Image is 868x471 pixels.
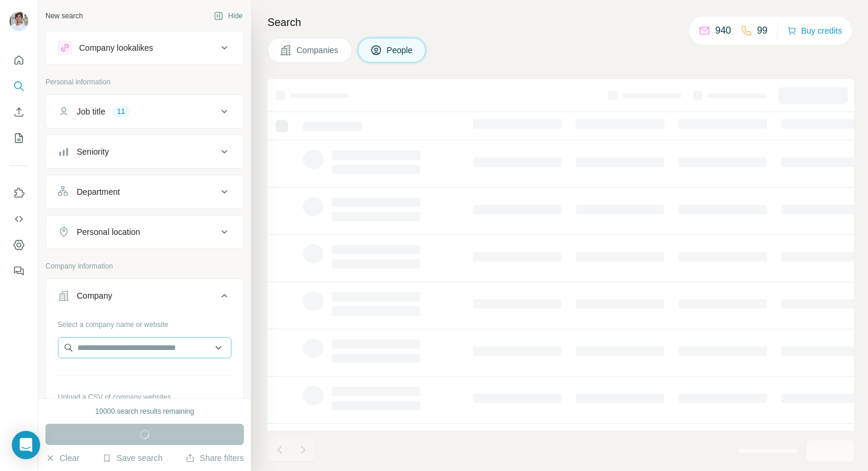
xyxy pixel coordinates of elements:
p: Personal information [45,77,244,87]
p: 99 [757,24,768,38]
button: Company lookalikes [46,34,243,62]
div: Company [77,290,112,302]
button: Search [9,76,28,97]
button: Clear [45,452,79,464]
button: Department [46,178,243,206]
div: Department [77,186,120,198]
span: People [387,44,414,56]
button: Buy credits [787,22,842,39]
button: Feedback [9,260,28,282]
button: Seniority [46,138,243,166]
button: Quick start [9,50,28,71]
img: Avatar [9,12,28,31]
div: New search [45,11,83,21]
p: 940 [715,24,731,38]
button: Company [46,282,243,315]
div: Select a company name or website [58,315,231,330]
span: Companies [296,44,340,56]
button: Enrich CSV [9,102,28,123]
button: My lists [9,127,28,149]
div: 11 [112,106,129,117]
div: Personal location [77,226,140,238]
p: Upload a CSV of company websites. [58,392,231,403]
button: Use Surfe API [9,208,28,230]
div: Seniority [77,146,109,158]
div: Company lookalikes [79,42,153,54]
button: Personal location [46,218,243,246]
button: Hide [205,7,251,25]
div: 10000 search results remaining [95,406,194,417]
button: Share filters [185,452,244,464]
p: Company information [45,261,244,272]
button: Job title11 [46,97,243,126]
h4: Search [267,14,854,31]
button: Dashboard [9,234,28,256]
div: Job title [77,106,105,117]
div: Open Intercom Messenger [12,431,40,459]
button: Use Surfe on LinkedIn [9,182,28,204]
button: Save search [102,452,162,464]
